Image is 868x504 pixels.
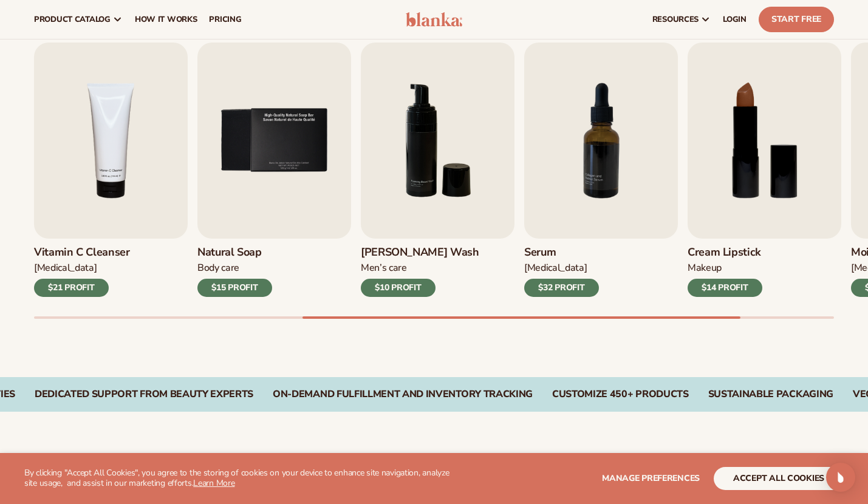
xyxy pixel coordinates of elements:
h3: [PERSON_NAME] Wash [361,246,479,259]
h3: Natural Soap [197,246,272,259]
a: 6 / 9 [361,43,514,297]
h3: Vitamin C Cleanser [34,246,130,259]
div: Makeup [688,262,762,274]
div: CUSTOMIZE 450+ PRODUCTS [552,389,689,400]
p: By clicking "Accept All Cookies", you agree to the storing of cookies on your device to enhance s... [24,468,451,489]
a: 7 / 9 [524,43,678,297]
span: How It Works [135,15,197,24]
span: pricing [209,15,241,24]
h3: Serum [524,246,599,259]
div: $14 PROFIT [688,279,762,297]
div: [MEDICAL_DATA] [34,262,130,274]
div: SUSTAINABLE PACKAGING [708,389,833,400]
button: Manage preferences [602,467,700,490]
a: 8 / 9 [688,43,841,297]
a: 4 / 9 [34,43,188,297]
div: $10 PROFIT [361,279,436,297]
span: resources [652,15,699,24]
a: 5 / 9 [197,43,351,297]
span: product catalog [34,15,111,24]
span: LOGIN [723,15,747,24]
div: Dedicated Support From Beauty Experts [35,389,253,400]
div: Men’s Care [361,262,479,274]
button: accept all cookies [714,467,844,490]
a: Start Free [759,7,834,32]
h3: Cream Lipstick [688,246,762,259]
div: Body Care [197,262,272,274]
div: [MEDICAL_DATA] [524,262,599,274]
span: Manage preferences [602,472,700,484]
div: $21 PROFIT [34,279,109,297]
div: Open Intercom Messenger [826,463,855,492]
img: logo [406,12,463,27]
div: $32 PROFIT [524,279,599,297]
a: Learn More [193,477,234,489]
div: $15 PROFIT [197,279,272,297]
div: On-Demand Fulfillment and Inventory Tracking [273,389,533,400]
